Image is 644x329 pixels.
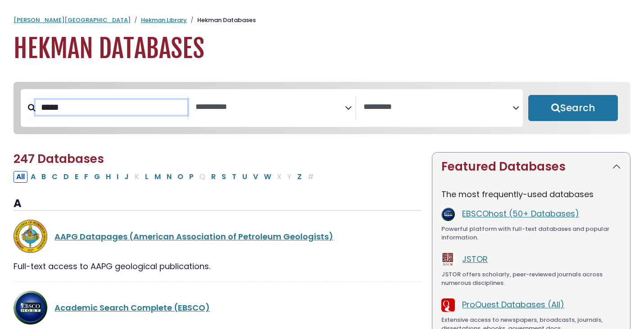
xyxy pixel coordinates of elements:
[462,208,579,219] a: EBSCOhost (50+ Databases)
[229,171,239,183] button: Filter Results T
[441,225,621,242] div: Powerful platform with full-text databases and popular information.
[36,100,187,115] input: Search database by title or keyword
[164,171,174,183] button: Filter Results N
[261,171,274,183] button: Filter Results W
[295,171,304,183] button: Filter Results Z
[14,16,630,25] nav: breadcrumb
[462,299,564,310] a: ProQuest Databases (All)
[528,95,618,121] button: Submit for Search Results
[175,171,186,183] button: Filter Results O
[122,171,132,183] button: Filter Results J
[14,171,27,183] button: All
[14,197,421,211] h3: A
[14,171,317,182] div: Alpha-list to filter by first letter of database name
[14,151,104,167] span: 247 Databases
[250,171,261,183] button: Filter Results V
[54,231,333,242] a: AAPG Datapages (American Association of Petroleum Geologists)
[209,171,218,183] button: Filter Results R
[462,253,488,265] a: JSTOR
[14,260,421,272] div: Full-text access to AAPG geological publications.
[82,171,91,183] button: Filter Results F
[114,171,121,183] button: Filter Results I
[142,171,151,183] button: Filter Results L
[39,171,49,183] button: Filter Results B
[103,171,113,183] button: Filter Results H
[141,16,187,24] a: Hekman Library
[91,171,103,183] button: Filter Results G
[152,171,163,183] button: Filter Results M
[441,270,621,288] div: JSTOR offers scholarly, peer-reviewed journals across numerous disciplines.
[49,171,60,183] button: Filter Results C
[14,16,131,24] a: [PERSON_NAME][GEOGRAPHIC_DATA]
[61,171,72,183] button: Filter Results D
[14,34,630,64] h1: Hekman Databases
[195,103,345,112] textarea: Search
[14,82,630,134] nav: Search filters
[363,103,512,112] textarea: Search
[54,302,210,313] a: Academic Search Complete (EBSCO)
[72,171,81,183] button: Filter Results E
[28,171,38,183] button: Filter Results A
[187,16,256,25] li: Hekman Databases
[219,171,229,183] button: Filter Results S
[186,171,196,183] button: Filter Results P
[432,153,630,181] button: Featured Databases
[240,171,250,183] button: Filter Results U
[441,188,621,200] p: The most frequently-used databases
